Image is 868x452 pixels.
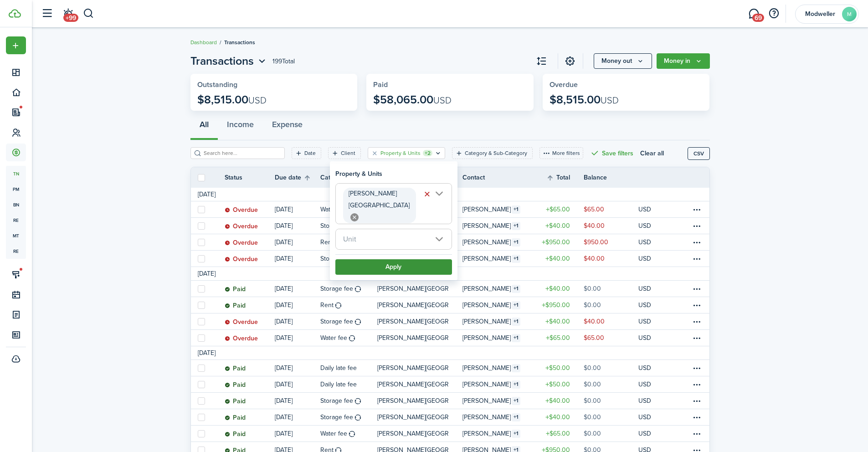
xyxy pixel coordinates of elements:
span: bn [6,197,26,212]
p: USD [638,429,651,438]
status: Paid [225,398,246,405]
a: $40.00 [529,393,584,409]
span: USD [248,93,267,107]
p: $8,515.00 [550,93,619,106]
th: Sort [546,172,584,183]
a: [PERSON_NAME]1 [462,218,529,234]
a: Overdue [225,313,275,329]
button: CSV [688,147,710,160]
a: $50.00 [529,376,584,392]
span: +99 [63,14,78,22]
a: $65.00 [584,201,638,217]
a: [DATE] [275,313,320,329]
table-amount-title: $40.00 [545,412,570,422]
a: Daily late fee [320,360,377,376]
avatar-text: M [842,7,857,21]
a: USD [638,251,663,267]
a: Paid [225,376,275,392]
status: Paid [225,302,246,309]
button: Apply [335,259,452,275]
a: tn [6,166,26,181]
a: $950.00 [529,234,584,250]
table-amount-title: $65.00 [546,205,570,214]
table-info-title: Water fee [320,333,347,343]
table-counter: 1 [512,318,520,326]
a: [DATE] [275,393,320,409]
p: [PERSON_NAME][GEOGRAPHIC_DATA] [377,333,449,343]
a: Paid [225,409,275,425]
status: Overdue [225,318,258,326]
filter-tag-label: Category & Sub-Category [465,149,527,157]
table-info-title: Rent [320,300,334,310]
a: USD [638,426,663,442]
p: [DATE] [275,205,293,214]
table-info-title: Storage fee [320,317,353,326]
p: [DATE] [275,429,293,438]
table-amount-description: $65.00 [584,205,604,214]
table-info-title: [PERSON_NAME] [462,380,511,389]
p: [DATE] [275,221,293,231]
a: USD [638,330,663,346]
a: USD [638,409,663,425]
a: [PERSON_NAME][GEOGRAPHIC_DATA] [377,409,463,425]
table-info-title: [PERSON_NAME] [462,396,511,406]
a: [DATE] [275,251,320,267]
table-amount-description: $0.00 [584,284,601,293]
button: Income [218,113,263,140]
table-info-title: Storage fee [320,396,353,406]
p: [DATE] [275,412,293,422]
a: $40.00 [584,251,638,267]
a: [PERSON_NAME]1 [462,297,529,313]
widget-stats-title: Outstanding [197,81,351,89]
button: Expense [263,113,312,140]
table-info-title: [PERSON_NAME] [462,333,511,343]
table-amount-description: $0.00 [584,380,601,389]
a: Overdue [225,218,275,234]
table-amount-description: $65.00 [584,333,604,343]
table-amount-description: $0.00 [584,363,601,373]
table-info-title: [PERSON_NAME] [462,317,511,326]
table-counter: 1 [512,397,520,405]
a: Dashboard [190,38,217,46]
table-info-title: Storage fee [320,412,353,422]
a: USD [638,218,663,234]
button: Open menu [594,53,652,69]
a: [DATE] [275,409,320,425]
table-counter: 1 [512,364,520,372]
a: [DATE] [275,218,320,234]
a: Overdue [225,251,275,267]
a: [DATE] [275,234,320,250]
a: [DATE] [275,201,320,217]
a: Storage fee [320,313,377,329]
a: Storage fee [320,409,377,425]
span: USD [433,93,452,107]
a: $950.00 [529,297,584,313]
a: [DATE] [275,281,320,297]
table-info-title: [PERSON_NAME] [462,237,511,247]
table-amount-description: $950.00 [584,237,608,247]
table-amount-title: $65.00 [546,333,570,343]
table-info-title: Storage fee [320,254,353,263]
a: $40.00 [584,313,638,329]
a: Water fee [320,201,377,217]
a: Paid [225,393,275,409]
a: Water fee [320,426,377,442]
a: $0.00 [584,297,638,313]
a: [PERSON_NAME][GEOGRAPHIC_DATA] [377,313,463,329]
button: Money out [594,53,652,69]
filter-tag: Open filter [452,147,533,159]
a: [DATE] [275,297,320,313]
a: $0.00 [584,281,638,297]
status: Overdue [225,256,258,263]
p: USD [638,380,651,389]
p: [DATE] [275,317,293,326]
a: [DATE] [275,426,320,442]
span: mt [6,228,26,243]
status: Paid [225,414,246,421]
span: re [6,212,26,228]
p: [DATE] [275,380,293,389]
table-amount-description: $0.00 [584,300,601,310]
a: Storage fee [320,393,377,409]
filter-tag-label: Date [304,149,316,157]
p: $8,515.00 [197,93,267,106]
